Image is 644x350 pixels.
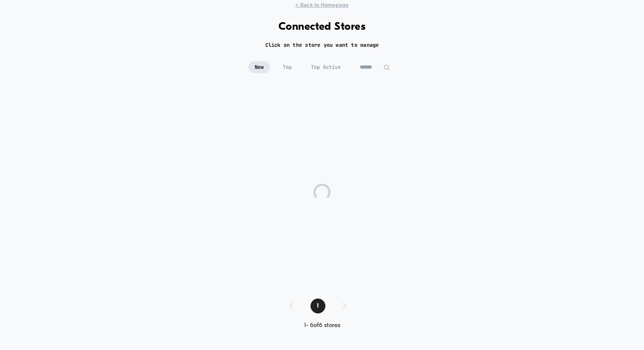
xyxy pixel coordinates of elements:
[295,2,348,8] span: < Back to Homepage
[305,61,347,73] span: Top Active
[383,64,390,71] img: edit
[248,61,270,73] span: New
[279,21,366,33] h1: Connected Stores
[265,42,379,48] h2: Click on the store you want to manage
[276,61,298,73] span: Top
